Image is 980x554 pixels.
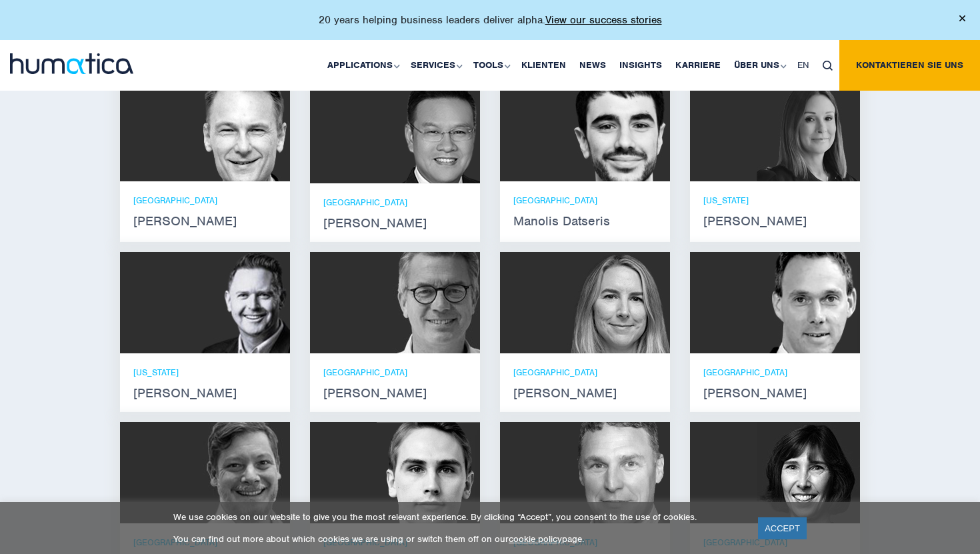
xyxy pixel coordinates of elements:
[823,61,833,71] img: search_icon
[133,388,277,399] strong: [PERSON_NAME]
[133,216,277,227] strong: [PERSON_NAME]
[321,40,404,91] a: Applications
[567,252,670,353] img: Zoë Fox
[791,40,816,91] a: EN
[133,367,277,378] p: [US_STATE]
[323,218,467,229] strong: [PERSON_NAME]
[727,40,791,91] a: Über uns
[758,517,807,539] a: ACCEPT
[323,388,467,399] strong: [PERSON_NAME]
[187,80,290,181] img: Andros Payne
[757,252,860,353] img: Andreas Knobloch
[404,40,467,91] a: Services
[513,195,657,206] p: [GEOGRAPHIC_DATA]
[187,252,290,353] img: Russell Raath
[703,388,847,399] strong: [PERSON_NAME]
[367,80,480,183] img: Jen Jee Chan
[377,252,480,353] img: Jan Löning
[173,511,741,523] p: We use cookies on our website to give you the most relevant experience. By clicking “Accept”, you...
[515,40,573,91] a: Klienten
[10,53,133,74] img: logo
[377,422,480,523] img: Paul Simpson
[323,367,467,378] p: [GEOGRAPHIC_DATA]
[567,80,670,181] img: Manolis Datseris
[545,13,662,27] a: View our success stories
[319,13,662,27] p: 20 years helping business leaders deliver alpha.
[513,367,657,378] p: [GEOGRAPHIC_DATA]
[757,422,860,523] img: Karen Wright
[513,216,657,227] strong: Manolis Datseris
[567,422,670,523] img: Bryan Turner
[797,59,809,71] span: EN
[323,197,467,208] p: [GEOGRAPHIC_DATA]
[187,422,290,523] img: Claudio Limacher
[669,40,727,91] a: Karriere
[703,216,847,227] strong: [PERSON_NAME]
[509,533,562,545] a: cookie policy
[613,40,669,91] a: Insights
[513,388,657,399] strong: [PERSON_NAME]
[573,40,613,91] a: News
[703,195,847,206] p: [US_STATE]
[467,40,515,91] a: Tools
[133,195,277,206] p: [GEOGRAPHIC_DATA]
[757,80,860,181] img: Melissa Mounce
[839,40,980,91] a: Kontaktieren Sie uns
[703,367,847,378] p: [GEOGRAPHIC_DATA]
[173,533,741,545] p: You can find out more about which cookies we are using or switch them off on our page.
